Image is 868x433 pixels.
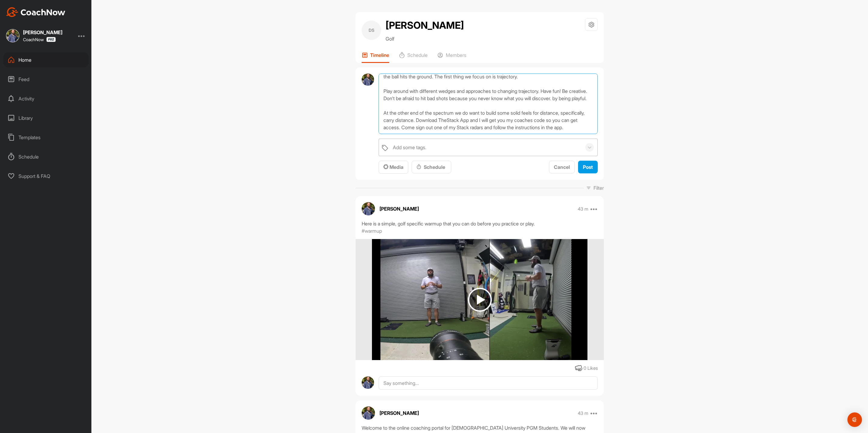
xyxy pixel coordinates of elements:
div: [PERSON_NAME] [23,30,62,35]
div: Home [3,52,89,67]
div: Open Intercom Messenger [847,412,862,427]
span: Cancel [554,164,570,170]
img: avatar [362,376,374,389]
img: square_4c2aaeb3014d0e6fd030fb2436460593.jpg [6,29,19,42]
p: #warmup [362,227,382,235]
button: Post [578,161,598,174]
div: Here is a simple, golf specific warmup that you can do before you practice or play. [362,220,598,227]
div: Templates [3,130,89,145]
p: 43 m [578,206,588,212]
button: Media [379,161,408,174]
div: Schedule [3,149,89,164]
p: [PERSON_NAME] [380,409,419,417]
div: CoachNow [23,37,56,42]
span: Post [583,164,593,170]
div: Library [3,110,89,126]
div: 0 Likes [584,365,598,372]
img: avatar [362,406,375,420]
p: Timeline [370,52,389,58]
img: media [372,239,587,360]
p: Members [446,52,466,58]
img: CoachNow Pro [46,37,56,42]
div: Schedule [416,163,446,171]
div: Add some tags. [393,144,426,151]
img: avatar [362,74,374,86]
textarea: Lesson wrap up: Wedge distance control. Found that we are very one dimensional with our wedges wh... [379,74,598,134]
img: play [468,288,492,312]
p: Golf [386,35,464,42]
div: Feed [3,72,89,87]
p: [PERSON_NAME] [380,205,419,212]
button: Cancel [549,161,575,174]
div: Support & FAQ [3,169,89,184]
img: avatar [362,202,375,215]
img: CoachNow [6,7,65,17]
div: Activity [3,91,89,106]
p: Schedule [407,52,428,58]
p: Filter [593,184,604,192]
p: 43 m [578,410,588,416]
h2: [PERSON_NAME] [386,18,464,33]
div: DS [362,21,381,40]
span: Media [383,164,403,170]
